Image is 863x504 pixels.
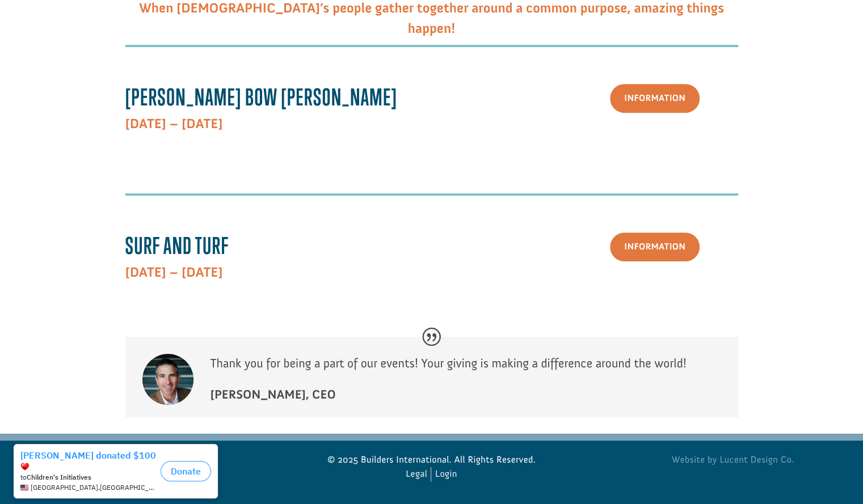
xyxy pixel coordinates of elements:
strong: [PERSON_NAME], CEO [211,387,336,402]
a: Login [435,467,457,481]
p: Thank you for being a part of our events! Your giving is making a difference around the world! [211,354,721,385]
strong: Children's Initiatives [27,35,91,43]
h3: Surf and Turf [125,232,415,265]
img: emoji heart [20,24,30,33]
a: Information [610,84,700,113]
strong: [DATE] – [DATE] [125,264,223,281]
div: to [20,35,156,43]
strong: [DATE] – [DATE] [125,116,223,132]
p: © 2025 Builders International. All Rights Reserved. [313,453,550,467]
a: Website by Lucent Design Co. [558,453,794,467]
span: [PERSON_NAME] Bow [PERSON_NAME] [125,83,398,111]
a: Legal [406,467,427,481]
div: [PERSON_NAME] donated $100 [20,11,156,34]
span: [GEOGRAPHIC_DATA] , [GEOGRAPHIC_DATA] [31,45,156,53]
img: US.png [20,45,28,53]
button: Donate [161,23,211,43]
a: Information [610,232,700,261]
